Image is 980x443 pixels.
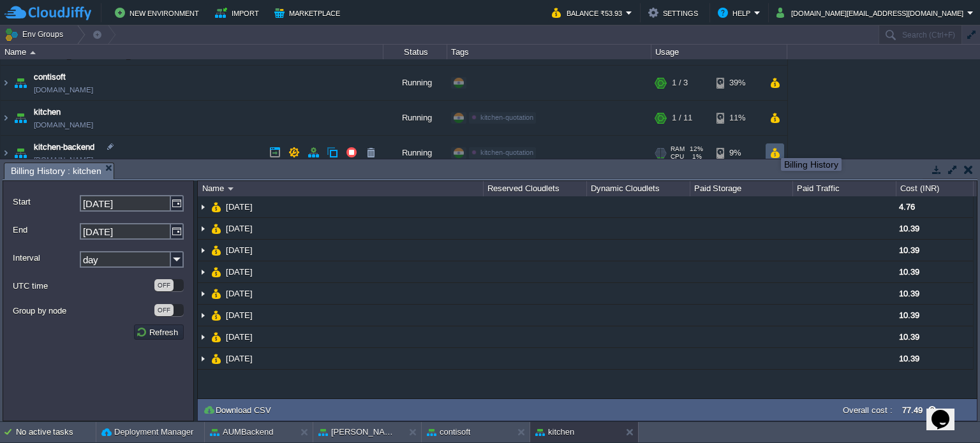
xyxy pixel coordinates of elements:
[716,136,758,170] div: 9%
[899,310,919,320] span: 10.39
[228,187,234,191] img: AMDAwAAAACH5BAEAAAAALAAAAAABAAEAAAICRAEAOw==
[34,141,94,154] a: kitchen-backend
[154,304,174,316] div: OFF
[198,218,208,239] img: AMDAwAAAACH5BAEAAAAALAAAAAABAAEAAAICRAEAOw==
[318,426,399,439] button: [PERSON_NAME]
[34,106,61,119] a: kitchen
[34,84,93,96] a: [DOMAIN_NAME]
[648,5,702,20] button: Settings
[13,223,78,236] label: End
[899,332,919,342] span: 10.39
[13,304,153,317] label: Group by node
[671,145,685,153] span: RAM
[225,266,255,277] a: [DATE]
[34,71,66,84] a: contisoft
[11,66,29,100] img: AMDAwAAAACH5BAEAAAAALAAAAAABAAEAAAICRAEAOw==
[203,404,275,416] button: Download CSV
[11,136,29,170] img: AMDAwAAAACH5BAEAAAAALAAAAAABAAEAAAICRAEAOw==
[225,245,255,256] a: [DATE]
[34,119,93,131] a: [DOMAIN_NAME]
[926,392,967,430] iframe: chat widget
[588,181,690,196] div: Dynamic Cloudlets
[198,305,208,326] img: AMDAwAAAACH5BAEAAAAALAAAAAABAAEAAAICRAEAOw==
[552,5,626,20] button: Balance ₹53.93
[902,405,923,415] label: 77.49
[899,202,915,212] span: 4.76
[716,66,758,100] div: 39%
[718,5,754,20] button: Help
[136,326,182,338] button: Refresh
[383,66,447,100] div: Running
[225,288,255,299] a: [DATE]
[198,326,208,347] img: AMDAwAAAACH5BAEAAAAALAAAAAABAAEAAAICRAEAOw==
[11,101,29,135] img: AMDAwAAAACH5BAEAAAAALAAAAAABAAEAAAICRAEAOw==
[448,45,651,59] div: Tags
[691,181,793,196] div: Paid Storage
[689,153,702,161] span: 1%
[211,218,221,239] img: AMDAwAAAACH5BAEAAAAALAAAAAABAAEAAAICRAEAOw==
[899,289,919,298] span: 10.39
[899,224,919,233] span: 10.39
[843,405,893,415] label: Overall cost :
[671,153,684,161] span: CPU
[225,331,255,342] a: [DATE]
[690,145,703,153] span: 12%
[1,136,11,170] img: AMDAwAAAACH5BAEAAAAALAAAAAABAAEAAAICRAEAOw==
[383,136,447,170] div: Running
[4,5,91,21] img: CloudJiffy
[480,149,533,156] span: kitchen-quotation
[480,113,533,121] span: kitchen-quotation
[225,353,255,364] span: [DATE]
[13,279,153,293] label: UTC time
[211,261,221,282] img: AMDAwAAAACH5BAEAAAAALAAAAAABAAEAAAICRAEAOw==
[274,5,344,20] button: Marketplace
[427,426,470,439] button: contisoft
[34,154,93,166] a: [DOMAIN_NAME]
[899,245,919,255] span: 10.39
[1,45,383,59] div: Name
[484,181,586,196] div: Reserved Cloudlets
[4,25,68,43] button: Env Groups
[899,267,919,277] span: 10.39
[211,305,221,326] img: AMDAwAAAACH5BAEAAAAALAAAAAABAAEAAAICRAEAOw==
[1,101,11,135] img: AMDAwAAAACH5BAEAAAAALAAAAAABAAEAAAICRAEAOw==
[198,196,208,217] img: AMDAwAAAACH5BAEAAAAALAAAAAABAAEAAAICRAEAOw==
[225,310,255,321] a: [DATE]
[225,223,255,234] a: [DATE]
[198,348,208,369] img: AMDAwAAAACH5BAEAAAAALAAAAAABAAEAAAICRAEAOw==
[652,45,787,59] div: Usage
[198,283,208,304] img: AMDAwAAAACH5BAEAAAAALAAAAAABAAEAAAICRAEAOw==
[215,5,263,20] button: Import
[384,45,447,59] div: Status
[383,101,447,135] div: Running
[101,426,193,439] button: Deployment Manager
[211,348,221,369] img: AMDAwAAAACH5BAEAAAAALAAAAAABAAEAAAICRAEAOw==
[210,426,273,439] button: AUMBackend
[115,5,203,20] button: New Environment
[784,159,838,170] div: Billing History
[13,251,78,265] label: Interval
[535,426,574,439] button: kitchen
[225,201,255,212] a: [DATE]
[13,195,78,208] label: Start
[672,66,688,100] div: 1 / 3
[198,240,208,261] img: AMDAwAAAACH5BAEAAAAALAAAAAABAAEAAAICRAEAOw==
[16,422,96,442] div: No active tasks
[899,354,919,363] span: 10.39
[211,240,221,261] img: AMDAwAAAACH5BAEAAAAALAAAAAABAAEAAAICRAEAOw==
[211,326,221,347] img: AMDAwAAAACH5BAEAAAAALAAAAAABAAEAAAICRAEAOw==
[1,66,11,100] img: AMDAwAAAACH5BAEAAAAALAAAAAABAAEAAAICRAEAOw==
[199,181,483,196] div: Name
[716,101,758,135] div: 11%
[198,261,208,282] img: AMDAwAAAACH5BAEAAAAALAAAAAABAAEAAAICRAEAOw==
[30,51,36,54] img: AMDAwAAAACH5BAEAAAAALAAAAAABAAEAAAICRAEAOw==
